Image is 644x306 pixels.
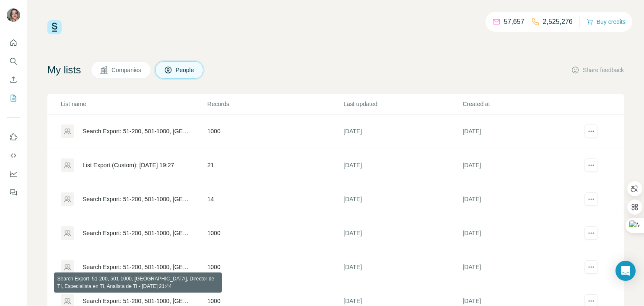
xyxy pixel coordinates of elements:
button: actions [584,158,598,172]
div: Search Export: 51-200, 501-1000, [GEOGRAPHIC_DATA], Auxiliar jur%C3%ADdico, Secretario jur%C3%ADd... [83,263,193,271]
td: [DATE] [343,216,462,250]
span: Companies [112,66,142,74]
td: [DATE] [462,216,581,250]
td: [DATE] [462,250,581,284]
p: Records [208,100,343,108]
button: actions [584,124,598,138]
button: Feedback [7,185,20,200]
td: [DATE] [462,182,581,216]
p: 57,657 [504,17,525,27]
button: Use Surfe on LinkedIn [7,130,20,145]
td: [DATE] [343,250,462,284]
td: [DATE] [462,114,581,148]
button: Quick start [7,35,20,50]
td: 1000 [207,250,343,284]
img: Avatar [7,8,20,22]
div: Search Export: 51-200, 501-1000, [GEOGRAPHIC_DATA], Director de TI, Especialista en TI, Analista ... [83,297,193,305]
div: Search Export: 51-200, 501-1000, [GEOGRAPHIC_DATA], Mental Health Care, Public Health, Health and... [83,127,193,135]
td: 1000 [207,216,343,250]
p: List name [61,100,207,108]
button: Search [7,54,20,69]
img: Surfe Logo [47,20,62,34]
td: [DATE] [343,182,462,216]
td: [DATE] [343,114,462,148]
button: actions [584,192,598,206]
td: 21 [207,148,343,182]
button: Buy credits [587,16,626,28]
button: actions [584,260,598,274]
td: 14 [207,182,343,216]
div: Search Export: 51-200, 501-1000, [GEOGRAPHIC_DATA], Gerente general - [DATE] 16:51 [83,229,193,237]
button: actions [584,226,598,240]
button: My lists [7,91,20,106]
button: Share feedback [571,66,624,74]
span: People [176,66,195,74]
button: Dashboard [7,166,20,182]
div: Open Intercom Messenger [615,261,636,281]
td: [DATE] [343,148,462,182]
div: Search Export: 51-200, 501-1000, [GEOGRAPHIC_DATA], Especialista en TI, Director de TI, Public He... [83,195,193,203]
p: Created at [462,100,581,108]
td: 1000 [207,114,343,148]
h4: My lists [47,63,81,77]
button: Enrich CSV [7,72,20,87]
p: Last updated [343,100,462,108]
div: List Export (Custom): [DATE] 19:27 [83,161,174,169]
button: Use Surfe API [7,148,20,163]
p: 2,525,276 [543,17,573,27]
td: [DATE] [462,148,581,182]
